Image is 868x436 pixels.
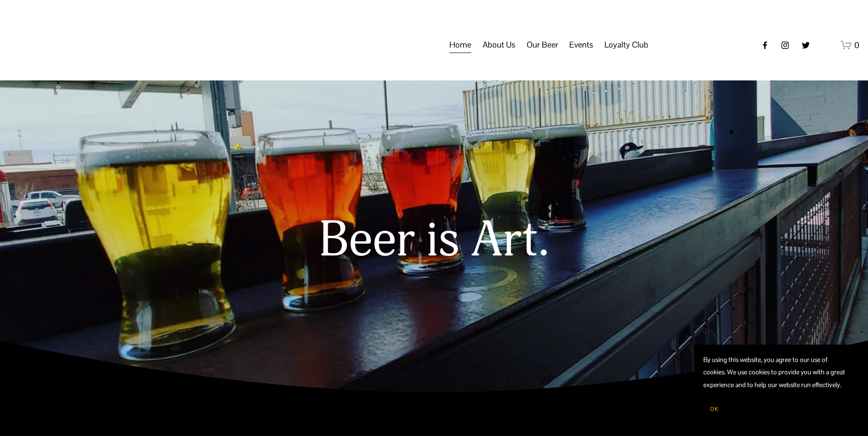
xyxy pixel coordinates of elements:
[854,40,859,50] span: 0
[781,41,790,50] a: instagram-unauth
[9,17,111,73] img: Two Docs Brewing Co.
[841,39,859,51] a: 0 items in cart
[710,405,718,413] span: OK
[483,37,515,54] a: folder dropdown
[569,37,593,54] a: folder dropdown
[604,37,648,53] span: Loyalty Club
[703,354,850,391] p: By using this website, you agree to our use of cookies. We use cookies to provide you with a grea...
[527,37,558,53] span: Our Beer
[694,345,859,427] section: Cookie banner
[527,37,558,54] a: folder dropdown
[449,37,471,54] a: Home
[801,41,810,50] a: twitter-unauth
[483,37,515,53] span: About Us
[114,213,755,268] h1: Beer is Art.
[604,37,648,54] a: folder dropdown
[703,400,725,418] button: OK
[760,41,770,50] a: Facebook
[569,37,593,53] span: Events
